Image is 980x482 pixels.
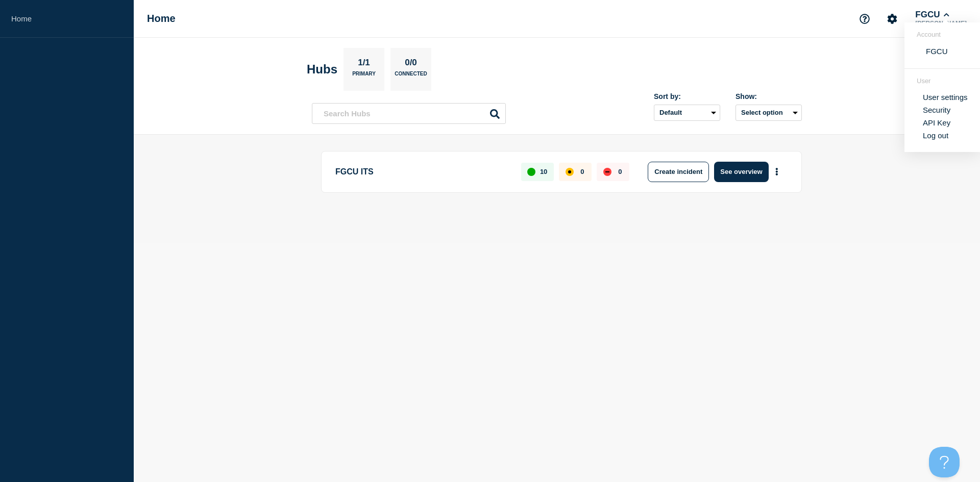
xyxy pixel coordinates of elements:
[354,58,374,71] p: 1/1
[881,8,903,30] button: Account settings
[736,105,802,121] button: Select option
[736,92,802,100] div: Show:
[654,105,720,121] select: Sort by
[923,118,950,127] a: API Key
[395,71,427,82] p: Connected
[618,168,622,175] p: 0
[923,106,950,114] a: Security
[401,58,421,71] p: 0/0
[603,168,611,176] div: down
[580,168,584,175] p: 0
[913,20,969,27] p: [PERSON_NAME]
[923,46,951,56] button: FGCU
[352,71,376,82] p: Primary
[913,10,951,20] button: FGCU
[312,103,506,124] input: Search Hubs
[335,162,509,182] p: FGCU ITS
[923,131,948,140] button: Log out
[566,168,574,176] div: affected
[540,168,547,175] p: 10
[714,162,768,182] button: See overview
[854,8,875,30] button: Support
[654,92,720,100] div: Sort by:
[307,62,337,77] h2: Hubs
[770,162,783,181] button: More actions
[917,31,968,38] header: Account
[929,447,960,477] iframe: Help Scout Beacon - Open
[648,162,709,182] button: Create incident
[527,168,535,176] div: up
[917,77,968,85] header: User
[923,93,968,102] a: User settings
[147,13,176,24] h1: Home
